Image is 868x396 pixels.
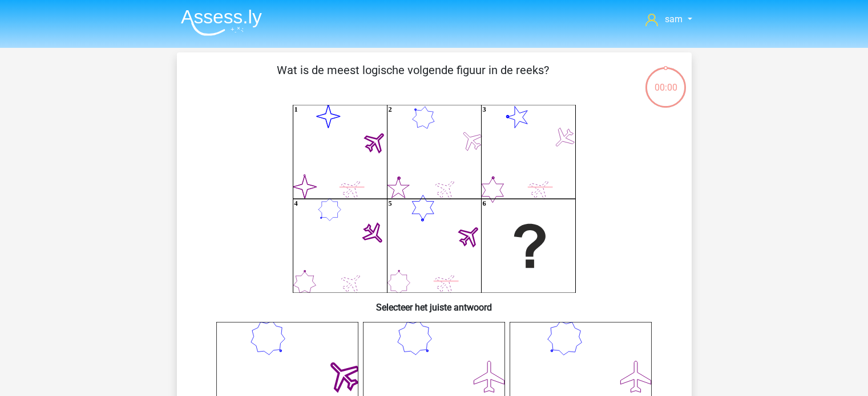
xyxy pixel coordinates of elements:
text: 4 [294,200,297,208]
a: sam [641,13,696,26]
img: Assessly [181,9,262,36]
text: 5 [388,200,391,208]
div: 00:00 [644,66,687,95]
text: 2 [388,106,391,114]
p: Wat is de meest logische volgende figuur in de reeks? [195,62,631,96]
text: 3 [482,106,486,114]
text: 6 [482,200,486,208]
h6: Selecteer het juiste antwoord [195,293,673,313]
span: sam [665,14,683,25]
text: 1 [294,106,297,114]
